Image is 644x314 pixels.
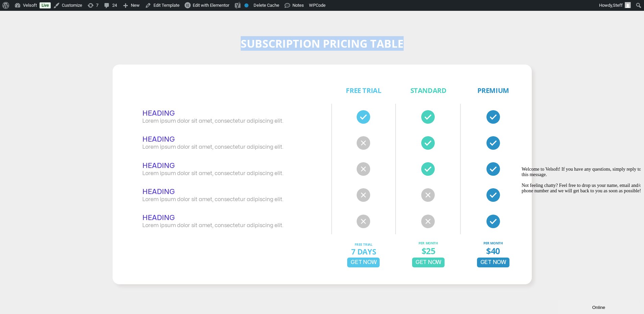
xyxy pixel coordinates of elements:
[40,2,51,8] a: Live
[355,242,372,247] div: FREE TRIAL
[142,222,310,229] p: Lorem ipsum dolor sit amet, consectetur adipiscing elit.
[480,259,506,266] span: Get Now
[142,214,310,222] h2: Heading
[142,144,310,150] p: Lorem ipsum dolor sit amet, consectetur adipiscing elit.
[351,259,376,266] span: Get Now
[113,37,532,51] h2: Subscription Pricing Table
[142,135,310,144] h2: Heading
[461,87,526,95] div: Premium
[142,162,310,170] h2: Heading
[3,3,124,30] div: Welcome to Velsoft! If you have any questions, simply reply to this message.Not feeling chatty? F...
[477,258,509,267] a: Get Now
[419,241,438,246] div: Per Month
[483,241,503,246] div: Per Month
[558,299,641,314] iframe: chat widget
[415,259,441,266] span: Get Now
[519,164,641,297] iframe: chat widget
[613,3,623,8] span: Steff
[422,246,435,256] div: $25
[142,188,310,196] h2: Heading
[193,3,229,8] span: Edit with Elementor
[351,247,376,256] div: 7 Days
[142,196,310,203] p: Lorem ipsum dolor sit amet, consectetur adipiscing elit.
[347,258,380,267] a: Get Now
[142,170,310,177] p: Lorem ipsum dolor sit amet, consectetur adipiscing elit.
[244,3,248,7] div: No index
[486,246,500,256] div: $40
[331,87,396,95] div: FREE TRIAL
[3,3,124,29] span: Welcome to Velsoft! If you have any questions, simply reply to this message. Not feeling chatty? ...
[396,87,461,95] div: Standard
[142,109,310,118] h2: Heading
[142,118,310,124] p: Lorem ipsum dolor sit amet, consectetur adipiscing elit.
[412,258,445,267] a: Get Now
